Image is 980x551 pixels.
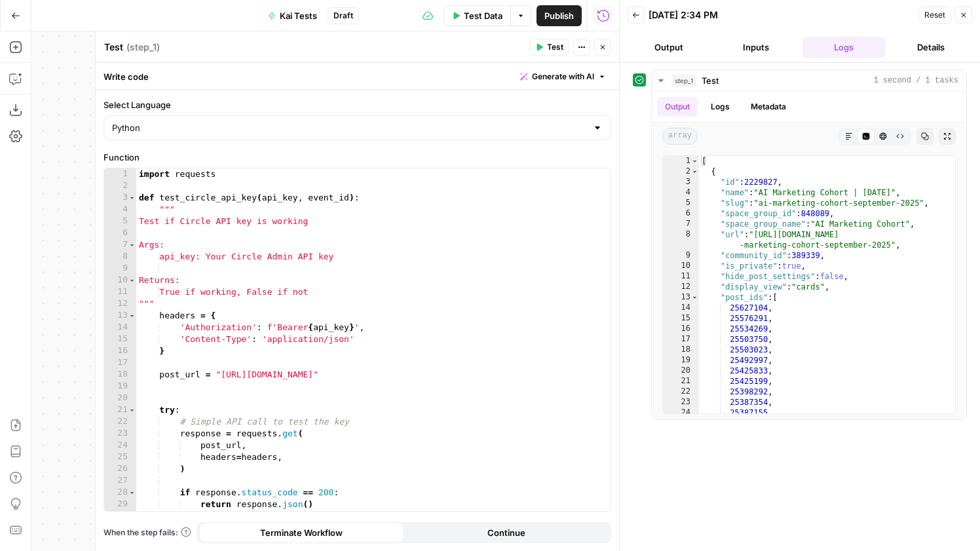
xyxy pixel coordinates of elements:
[657,97,698,117] button: Output
[128,404,136,416] span: Toggle code folding, rows 21 through 37
[652,70,966,91] button: 1 second / 1 tasks
[663,408,699,418] div: 24
[96,63,619,90] div: Write code
[104,369,136,381] div: 18
[663,355,699,366] div: 19
[128,192,136,204] span: Toggle code folding, rows 3 through 41
[652,92,966,419] div: 1 second / 1 tasks
[671,74,696,87] span: step_1
[104,192,136,204] div: 3
[537,5,582,26] button: Publish
[663,208,699,219] div: 6
[487,526,525,539] span: Continue
[128,239,136,251] span: Toggle code folding, rows 7 through 12
[104,298,136,310] div: 12
[663,261,699,271] div: 10
[104,263,136,275] div: 9
[128,487,136,499] span: Toggle code folding, rows 28 through 29
[691,156,698,166] span: Toggle code folding, rows 1 through 970
[918,7,951,24] button: Reset
[104,357,136,369] div: 17
[104,310,136,322] div: 13
[663,303,699,313] div: 14
[128,310,136,322] span: Toggle code folding, rows 13 through 16
[715,37,798,58] button: Inputs
[663,166,699,177] div: 2
[280,9,317,22] span: Kai Tests
[104,392,136,404] div: 20
[663,397,699,408] div: 23
[544,9,574,22] span: Publish
[104,463,136,475] div: 26
[663,313,699,324] div: 15
[104,227,136,239] div: 6
[104,251,136,263] div: 8
[663,271,699,282] div: 11
[702,74,719,87] span: Test
[104,180,136,192] div: 2
[104,239,136,251] div: 7
[663,366,699,376] div: 20
[663,334,699,345] div: 17
[104,275,136,286] div: 10
[532,71,594,83] span: Generate with AI
[663,187,699,198] div: 4
[691,292,698,303] span: Toggle code folding, rows 13 through 47
[873,75,958,86] span: 1 second / 1 tasks
[104,451,136,463] div: 25
[126,41,160,54] span: ( step_1 )
[691,166,698,177] span: Toggle code folding, rows 2 through 95
[104,286,136,298] div: 11
[663,177,699,187] div: 3
[104,475,136,487] div: 27
[104,440,136,451] div: 24
[104,487,136,499] div: 28
[743,97,794,117] button: Metadata
[104,404,136,416] div: 21
[663,229,699,250] div: 8
[104,345,136,357] div: 16
[404,522,609,543] button: Continue
[663,345,699,355] div: 18
[128,275,136,286] span: Toggle code folding, rows 10 through 12
[104,98,611,111] label: Select Language
[703,97,738,117] button: Logs
[924,9,945,21] span: Reset
[104,499,136,510] div: 29
[104,416,136,428] div: 22
[104,151,611,164] label: Function
[662,128,698,145] span: array
[260,526,343,539] span: Terminate Workflow
[890,37,973,58] button: Details
[529,39,569,56] button: Test
[663,198,699,208] div: 5
[663,250,699,261] div: 9
[104,204,136,216] div: 4
[443,5,510,26] button: Test Data
[112,121,587,134] input: Python
[104,216,136,227] div: 5
[663,376,699,387] div: 21
[333,10,353,22] span: Draft
[663,219,699,229] div: 7
[260,5,325,26] button: Kai Tests
[515,68,611,85] button: Generate with AI
[104,322,136,333] div: 14
[104,381,136,392] div: 19
[128,510,136,522] span: Toggle code folding, rows 30 through 31
[663,292,699,303] div: 13
[104,168,136,180] div: 1
[802,37,885,58] button: Logs
[104,41,123,54] textarea: Test
[663,282,699,292] div: 12
[663,387,699,397] div: 22
[464,9,502,22] span: Test Data
[628,37,710,58] button: Output
[104,527,191,539] a: When the step fails:
[663,156,699,166] div: 1
[104,428,136,440] div: 23
[547,41,563,53] span: Test
[104,510,136,522] div: 30
[663,324,699,334] div: 16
